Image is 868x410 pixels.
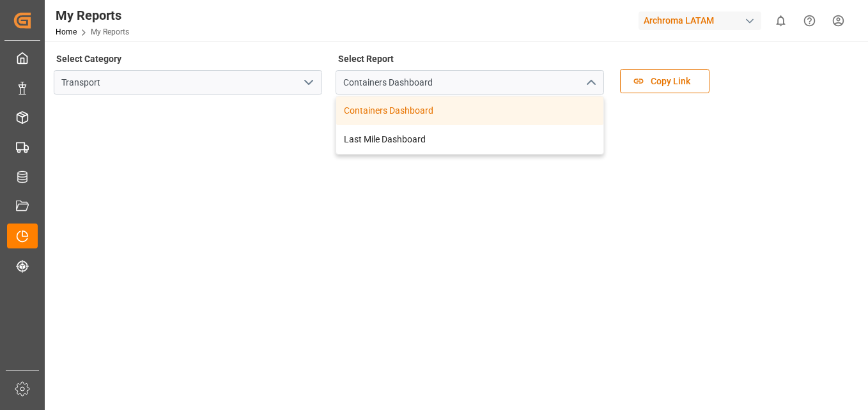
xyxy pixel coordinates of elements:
button: close menu [580,73,600,93]
div: Containers Dashboard [336,96,603,125]
div: Last Mile Dashboard [336,125,603,154]
input: Type to search/select [54,70,322,95]
span: Copy Link [644,75,697,88]
button: Archroma LATAM [639,8,766,33]
label: Select Report [336,50,396,68]
div: My Reports [56,6,129,25]
div: Archroma LATAM [639,11,761,30]
label: Select Category [54,50,123,68]
input: Type to search/select [336,70,604,95]
a: Home [56,27,77,36]
button: show 0 new notifications [766,6,795,35]
button: open menu [298,73,318,93]
button: Help Center [795,6,824,35]
button: Copy Link [620,69,709,93]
